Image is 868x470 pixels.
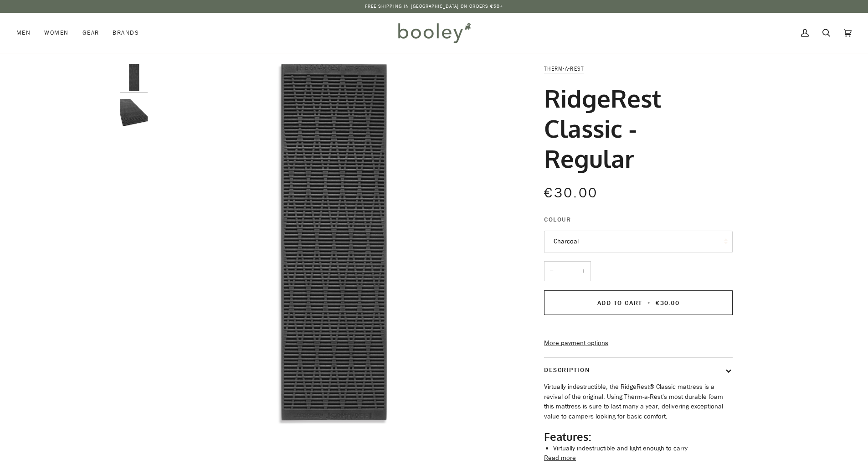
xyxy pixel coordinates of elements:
span: Brands [113,28,139,37]
img: RidgeRest Classic Sleeping Pad - Regular Charcoal - Booley Galway [120,99,148,126]
a: Gear [76,13,106,53]
img: Booley [394,20,474,46]
span: Colour [544,215,571,224]
p: Virtually indestructible, the RidgeRest® Classic mattress is a revival of the original. Using The... [544,382,733,422]
input: Quantity [544,261,591,282]
img: RidgeRest Classic Sleeping Pad - Regular Charcoal - Booley Galway [152,64,513,424]
button: Add to Cart • €30.00 [544,290,733,315]
h2: Features: [544,430,733,444]
span: Men [16,28,31,37]
li: Virtually indestructible and light enough to carry [553,444,733,454]
span: €30.00 [656,299,679,307]
button: − [544,261,559,282]
a: More payment options [544,338,733,348]
a: Men [16,13,37,53]
a: Brands [106,13,146,53]
button: Charcoal [544,231,733,253]
a: Therm-a-Rest [544,65,584,72]
h1: RidgeRest Classic - Regular [544,83,726,173]
span: Women [44,28,68,37]
span: Gear [82,28,99,37]
button: + [576,261,591,282]
span: €30.00 [544,184,598,202]
a: Women [37,13,75,53]
img: RidgeRest Classic Sleeping Pad - Regular Charcoal - Booley Galway [120,64,148,91]
button: Description [544,358,733,382]
p: Free Shipping in [GEOGRAPHIC_DATA] on Orders €50+ [365,3,503,10]
button: Read more [544,453,576,463]
span: • [645,299,653,307]
span: Add to Cart [597,299,642,307]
